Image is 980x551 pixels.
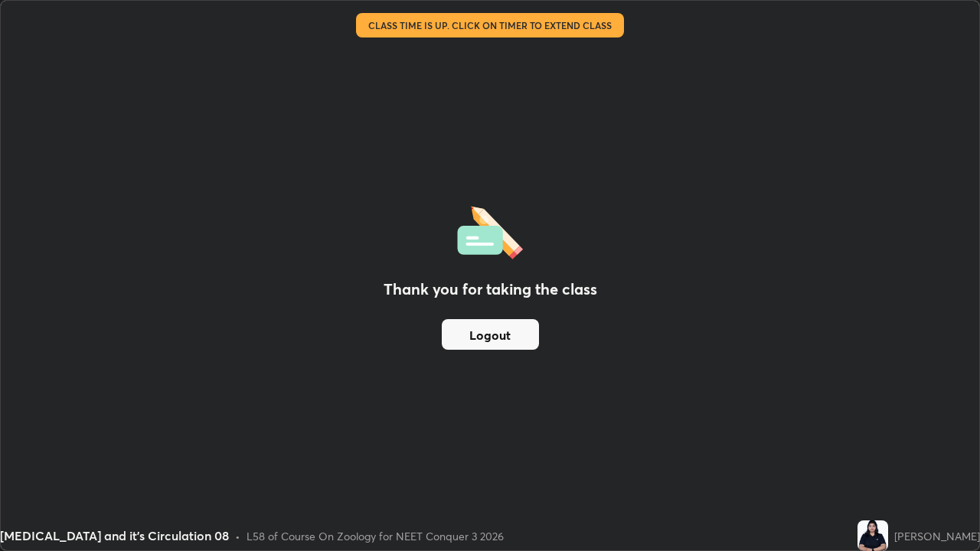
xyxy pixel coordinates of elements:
img: offlineFeedback.1438e8b3.svg [457,201,523,259]
div: [PERSON_NAME] [894,528,980,544]
h2: Thank you for taking the class [384,278,597,301]
img: 34b1a84fc98c431cacd8836922283a2e.jpg [857,520,888,551]
div: • [235,528,240,544]
div: L58 of Course On Zoology for NEET Conquer 3 2026 [247,528,504,544]
button: Logout [442,319,539,350]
